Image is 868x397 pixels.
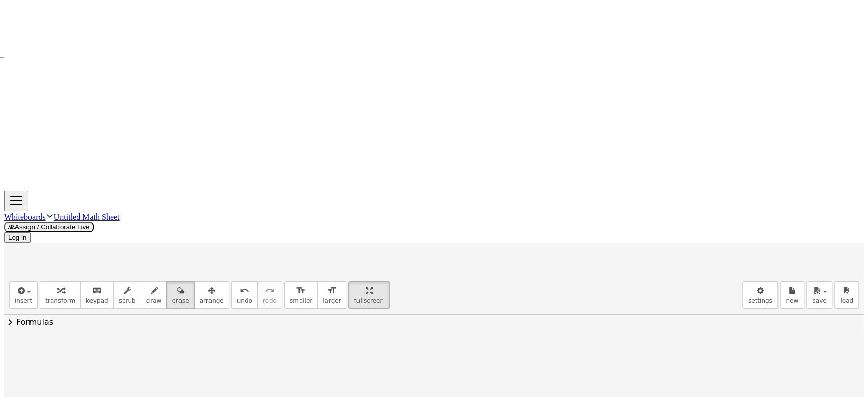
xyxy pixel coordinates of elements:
button: insert [9,281,38,309]
a: Whiteboards [4,212,46,221]
span: arrange [200,297,224,304]
i: redo [265,285,275,297]
button: erase [166,281,194,309]
i: format_size [296,285,306,297]
span: insert [15,297,32,304]
button: save [806,281,832,309]
button: Assign / Collaborate Live [4,222,94,232]
button: keyboardkeypad [80,281,114,309]
button: format_sizelarger [317,281,346,309]
button: arrange [194,281,229,309]
i: keyboard [92,285,102,297]
button: draw [141,281,167,309]
button: fullscreen [348,281,389,309]
button: transform [40,281,81,309]
span: load [840,297,853,304]
span: draw [146,297,162,304]
span: Assign / Collaborate Live [8,223,89,231]
button: scrub [113,281,141,309]
button: chevron_rightFormulas [4,314,864,330]
button: load [834,281,859,309]
span: redo [263,297,277,304]
span: smaller [290,297,312,304]
span: chevron_right [4,316,16,328]
button: new [780,281,804,309]
span: undo [237,297,252,304]
span: scrub [119,297,136,304]
span: save [812,297,826,304]
button: Log in [4,232,31,243]
button: settings [742,281,778,309]
span: keypad [86,297,108,304]
button: Toggle navigation [4,191,28,211]
button: undoundo [231,281,258,309]
span: settings [748,297,772,304]
i: undo [240,285,249,297]
button: format_sizesmaller [284,281,318,309]
span: erase [172,297,189,304]
a: Untitled Math Sheet [54,212,120,221]
span: larger [323,297,341,304]
span: transform [45,297,75,304]
span: new [786,297,798,304]
i: format_size [327,285,337,297]
button: redoredo [257,281,282,309]
span: fullscreen [354,297,383,304]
